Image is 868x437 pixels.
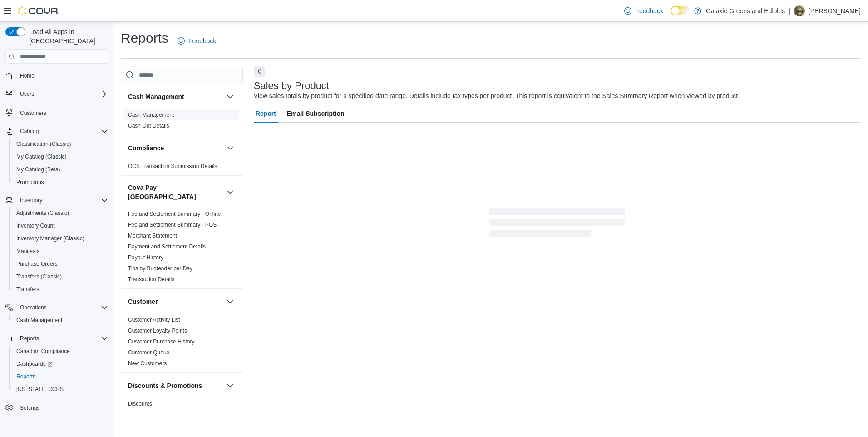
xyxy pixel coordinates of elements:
a: Feedback [621,2,666,20]
a: Fee and Settlement Summary - Online [128,211,221,217]
a: [US_STATE] CCRS [13,384,67,395]
span: Users [16,89,108,99]
span: Inventory Manager (Classic) [13,233,108,244]
button: Inventory Manager (Classic) [9,232,112,245]
span: Feedback [635,6,663,15]
h3: Cash Management [128,92,184,101]
button: Users [2,88,112,100]
a: Customer Queue [128,349,169,356]
a: Adjustments (Classic) [13,208,73,218]
a: Customer Loyalty Points [128,328,187,334]
button: Cova Pay [GEOGRAPHIC_DATA] [128,183,223,201]
div: Discounts & Promotions [121,398,243,435]
span: Transfers (Classic) [13,271,108,282]
button: Inventory [2,194,112,207]
button: Operations [16,302,50,313]
a: Dashboards [9,358,112,370]
span: Customer Activity List [128,316,180,323]
span: Merchant Statement [128,232,177,239]
span: Inventory [20,197,42,204]
span: Fee and Settlement Summary - POS [128,221,217,228]
span: Home [16,70,108,81]
button: Home [2,69,112,82]
span: Payment and Settlement Details [128,243,206,250]
span: My Catalog (Classic) [13,151,108,162]
span: Dashboards [13,358,108,369]
a: Promotions [13,177,48,188]
a: Cash Management [128,112,174,118]
a: Manifests [13,246,43,257]
span: Operations [20,304,47,311]
input: Dark Mode [671,6,690,15]
span: Catalog [20,128,39,135]
button: Catalog [16,126,42,137]
button: Customer [225,296,236,307]
button: Discounts & Promotions [128,381,223,390]
span: Dashboards [16,360,53,367]
span: Transfers (Classic) [16,273,62,280]
a: Dashboards [13,358,56,369]
button: Settings [2,401,112,414]
span: Tips by Budtender per Day [128,265,192,272]
a: Transfers (Classic) [13,271,65,282]
button: Cash Management [225,91,236,102]
span: Classification (Classic) [16,140,71,148]
button: Reports [9,370,112,383]
a: Customer Purchase History [128,338,195,345]
button: Inventory Count [9,219,112,232]
span: Home [20,72,35,79]
span: Promotions [13,177,108,188]
span: Loading [489,210,625,239]
button: Classification (Classic) [9,138,112,150]
button: Discounts & Promotions [225,380,236,391]
span: Email Subscription [287,104,345,123]
button: Promotions [9,176,112,189]
span: [US_STATE] CCRS [16,386,64,393]
span: OCS Transaction Submission Details [128,163,217,170]
button: My Catalog (Classic) [9,150,112,163]
a: Merchant Statement [128,233,177,239]
a: Purchase Orders [13,258,61,269]
button: Cash Management [128,92,223,101]
a: Feedback [174,32,220,50]
a: Classification (Classic) [13,139,75,149]
button: Next [254,66,265,77]
span: Dark Mode [671,15,671,16]
h3: Sales by Product [254,80,329,91]
span: Transaction Details [128,276,174,283]
button: Cash Management [9,314,112,327]
span: My Catalog (Beta) [13,164,108,175]
button: Canadian Compliance [9,345,112,358]
button: Adjustments (Classic) [9,207,112,219]
div: View sales totals by product for a specified date range. Details include tax types per product. T... [254,91,740,101]
div: Cash Management [121,109,243,135]
h3: Discounts & Promotions [128,381,202,390]
button: Purchase Orders [9,258,112,270]
span: Inventory Count [16,222,55,229]
span: Inventory [16,195,108,206]
p: Galaxie Greens and Edibles [706,5,785,16]
span: Users [20,90,34,98]
a: Inventory Manager (Classic) [13,233,88,244]
span: Report [256,104,276,123]
button: Users [16,89,38,99]
span: Purchase Orders [13,258,108,269]
span: Canadian Compliance [16,348,70,355]
span: Settings [20,404,39,412]
a: Home [16,70,38,81]
p: | [789,5,790,16]
a: Transfers [13,284,43,295]
h3: Compliance [128,144,164,153]
div: Customer [121,314,243,372]
button: Catalog [2,125,112,138]
span: Inventory Manager (Classic) [16,235,84,242]
span: Adjustments (Classic) [16,209,69,217]
span: Washington CCRS [13,384,108,395]
span: Cash Management [13,315,108,326]
span: Payout History [128,254,163,261]
span: Settings [16,402,108,413]
button: Customers [2,106,112,119]
button: Compliance [128,144,223,153]
a: Cash Management [13,315,66,326]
